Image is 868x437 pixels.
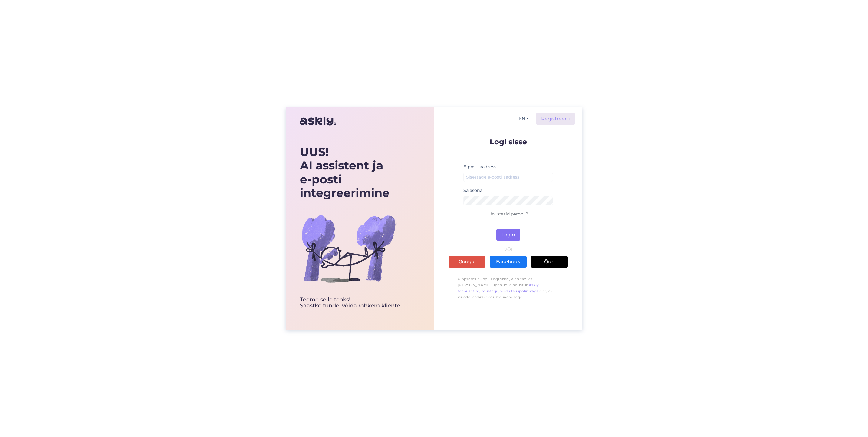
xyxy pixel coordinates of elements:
p: Klõpsates nuppu Logi sisse, kinnitan, et [PERSON_NAME] lugenud ja nõustun , ning e-kirjade ja vär... [449,273,568,303]
a: Registreeru [536,113,575,125]
div: AI assistent ja e-posti integreerimine [300,145,420,200]
div: Teeme selle teoks! Säästke tunde, võida rohkem kliente. [300,297,420,309]
label: E-posti aadress [463,164,496,170]
a: Unustasid parooli? [488,211,528,217]
a: Facebook [490,256,527,268]
span: VÕI [503,247,513,251]
button: Login [496,229,520,241]
img: Askly [300,114,336,128]
p: Logi sisse [449,138,568,146]
b: UUS! [300,145,329,159]
input: Sisestage e-posti aadress [463,172,553,182]
img: bg-askly [300,200,397,297]
a: Google [449,256,485,268]
a: Õun [531,256,568,268]
button: EN [517,114,531,123]
a: privaatsuspoliitikaga [499,289,539,293]
label: Salasõna [463,187,482,194]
